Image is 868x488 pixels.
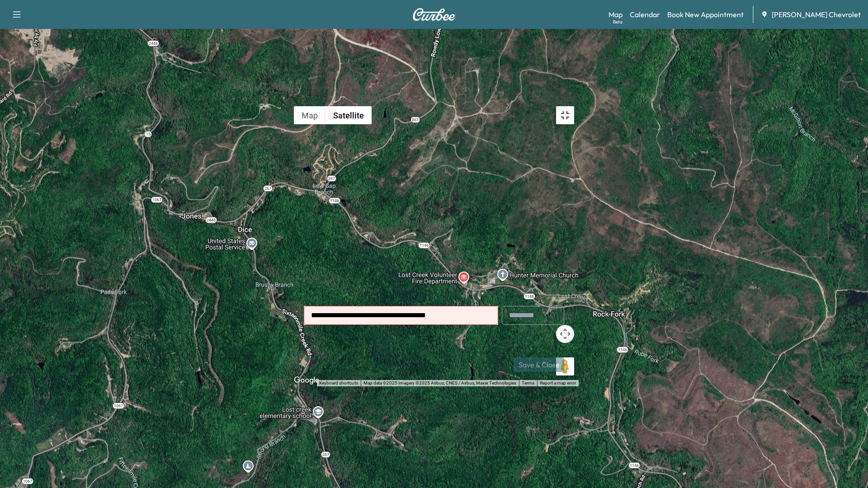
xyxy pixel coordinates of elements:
[630,9,660,20] a: Calendar
[609,9,623,20] a: MapBeta
[667,9,744,20] a: Book New Appointment
[613,19,623,25] div: Beta
[412,8,456,21] img: Curbee Logo
[772,9,861,20] span: [PERSON_NAME] Chevrolet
